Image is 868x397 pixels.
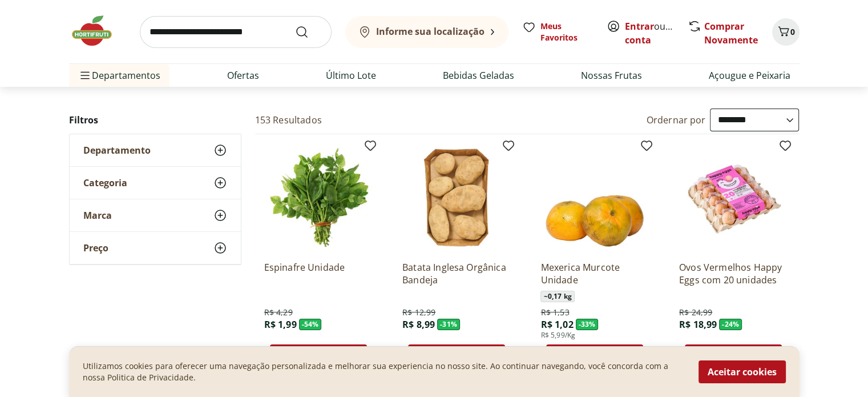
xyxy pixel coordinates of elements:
span: - 54 % [299,319,322,330]
span: Departamento [83,145,151,156]
img: Mexerica Murcote Unidade [540,143,649,252]
h2: Filtros [69,109,241,131]
button: Submit Search [295,25,322,39]
span: R$ 1,99 [264,318,297,331]
span: ~ 0,17 kg [540,291,574,302]
a: Criar conta [625,20,688,46]
span: ou [625,19,676,47]
a: Ovos Vermelhos Happy Eggs com 20 unidades [679,261,788,286]
button: Aceitar cookies [699,360,786,383]
span: R$ 1,02 [540,318,573,331]
input: search [140,16,332,48]
a: Espinafre Unidade [264,261,373,286]
h2: 153 Resultados [255,114,322,126]
a: Açougue e Peixaria [709,69,790,82]
a: Último Lote [326,69,376,82]
span: R$ 4,29 [264,307,293,318]
img: Ovos Vermelhos Happy Eggs com 20 unidades [679,143,788,252]
span: R$ 1,53 [540,307,569,318]
a: Meus Favoritos [522,21,593,43]
button: Marca [70,199,241,231]
img: Hortifruti [69,14,126,48]
b: Informe sua localização [376,25,485,38]
span: Preço [83,242,108,254]
span: Categoria [83,177,127,189]
span: R$ 8,99 [402,318,435,331]
span: R$ 24,99 [679,307,712,318]
button: Adicionar [546,344,643,367]
label: Ordernar por [647,114,706,126]
a: Bebidas Geladas [443,69,514,82]
img: Espinafre Unidade [264,143,373,252]
button: Adicionar [685,344,782,367]
a: Ofertas [227,69,259,82]
span: Marca [83,210,112,221]
span: Meus Favoritos [540,21,593,43]
img: Batata Inglesa Orgânica Bandeja [402,143,511,252]
span: R$ 18,99 [679,318,717,331]
button: Menu [78,62,92,89]
button: Categoria [70,167,241,199]
a: Mexerica Murcote Unidade [540,261,649,286]
span: - 31 % [437,319,460,330]
button: Departamento [70,134,241,166]
span: 0 [790,26,795,37]
a: Nossas Frutas [581,69,642,82]
span: - 33 % [576,319,599,330]
a: Entrar [625,20,654,33]
span: - 24 % [719,319,742,330]
span: R$ 5,99/Kg [540,331,575,340]
a: Comprar Novamente [704,20,758,46]
span: Departamentos [78,62,160,89]
button: Adicionar [408,344,505,367]
span: R$ 12,99 [402,307,435,318]
button: Preço [70,232,241,264]
button: Informe sua localização [345,16,508,48]
a: Batata Inglesa Orgânica Bandeja [402,261,511,286]
button: Adicionar [270,344,367,367]
p: Utilizamos cookies para oferecer uma navegação personalizada e melhorar sua experiencia no nosso ... [83,360,685,383]
button: Carrinho [772,18,800,46]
